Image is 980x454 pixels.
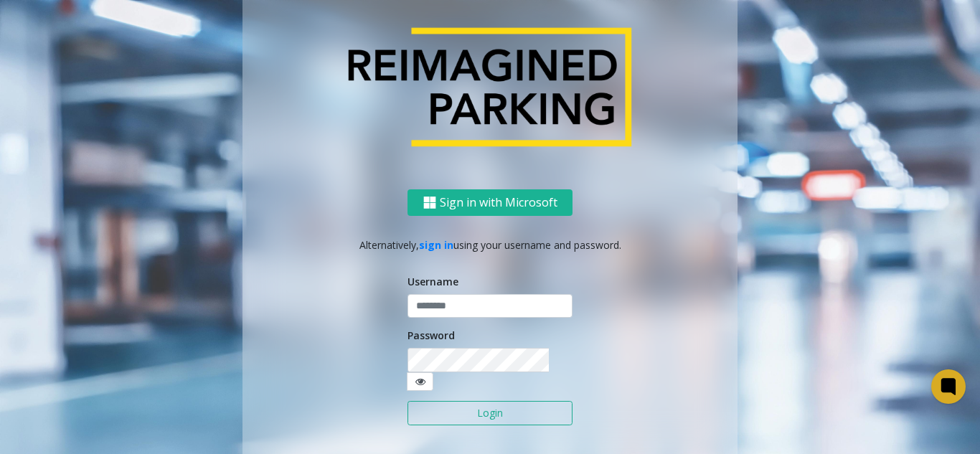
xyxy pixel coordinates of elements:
[407,274,458,289] label: Username
[407,328,455,343] label: Password
[419,238,453,252] a: sign in
[407,401,573,425] button: Login
[407,189,573,216] button: Sign in with Microsoft
[257,237,723,252] p: Alternatively, using your username and password.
